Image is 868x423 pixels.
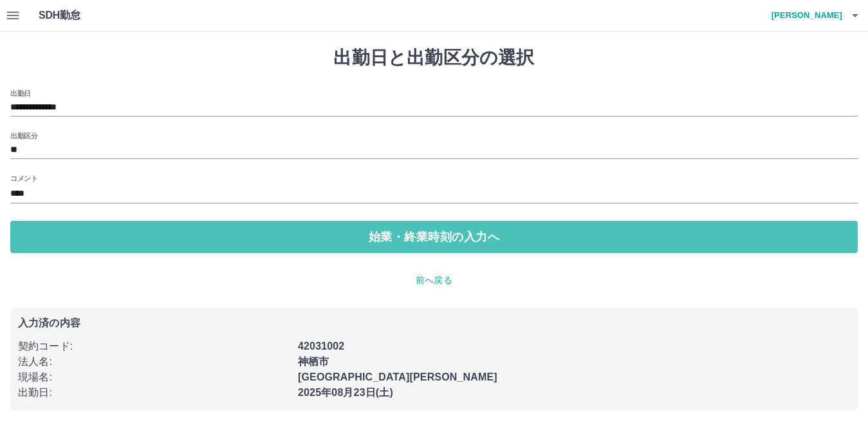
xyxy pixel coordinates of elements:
label: 出勤日 [10,88,31,98]
p: 入力済の内容 [18,318,850,328]
button: 始業・終業時刻の入力へ [10,221,858,253]
p: 法人名 : [18,354,290,370]
h1: 出勤日と出勤区分の選択 [10,47,858,69]
b: 2025年08月23日(土) [298,387,393,398]
p: 現場名 : [18,370,290,385]
p: 出勤日 : [18,385,290,400]
label: コメント [10,173,37,183]
b: 42031002 [298,341,344,352]
label: 出勤区分 [10,131,37,140]
b: 神栖市 [298,356,329,367]
p: 契約コード : [18,339,290,354]
p: 前へ戻る [10,274,858,287]
b: [GEOGRAPHIC_DATA][PERSON_NAME] [298,371,497,382]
